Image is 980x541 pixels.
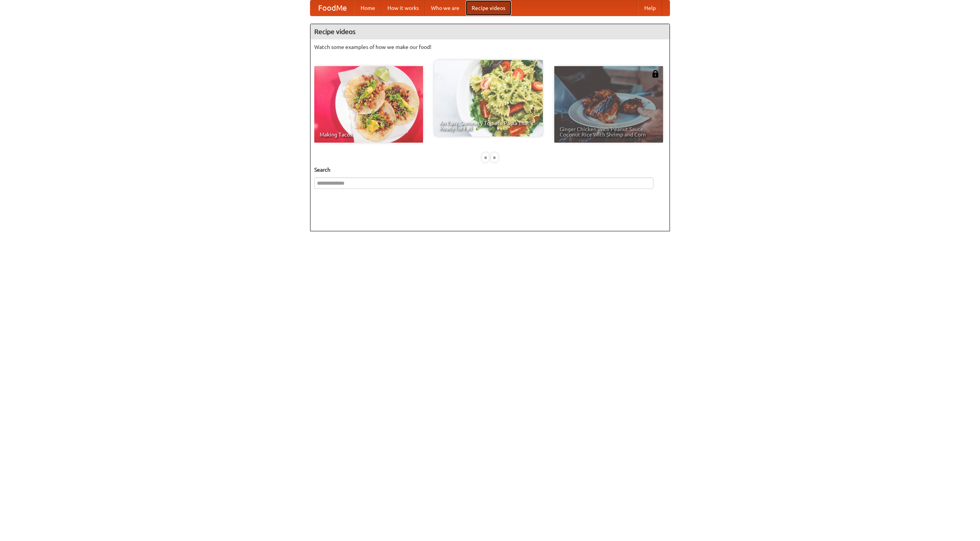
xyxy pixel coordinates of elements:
a: Help [638,0,662,16]
a: An Easy, Summery Tomato Pasta That's Ready for Fall [434,60,543,136]
h5: Search [314,166,666,174]
h4: Recipe videos [310,24,670,39]
a: Recipe videos [465,0,511,16]
span: An Easy, Summery Tomato Pasta That's Ready for Fall [439,120,537,131]
img: 483408.png [652,70,659,78]
a: Who we are [425,0,465,16]
span: Making Tacos [320,132,418,137]
a: Making Tacos [314,66,423,143]
div: « [482,153,489,162]
div: » [491,153,498,162]
a: How it works [381,0,425,16]
a: Home [354,0,381,16]
p: Watch some examples of how we make our food! [314,43,666,51]
a: FoodMe [310,0,354,16]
